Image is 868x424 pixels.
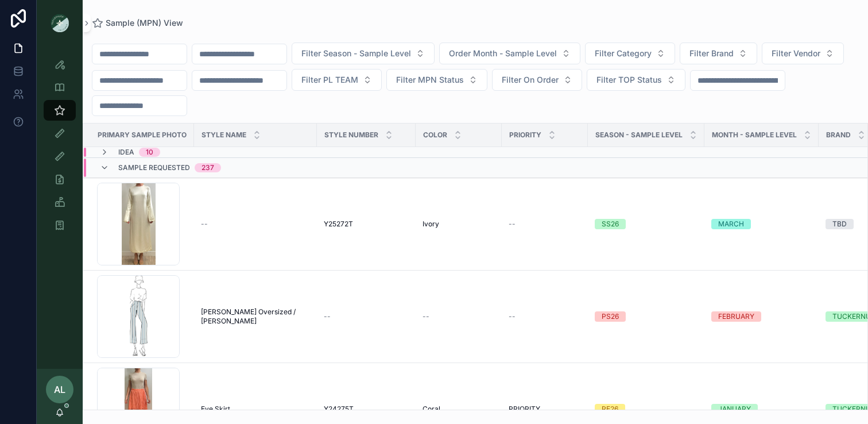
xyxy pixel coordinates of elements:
a: PRIORITY [509,404,581,414]
span: -- [509,312,516,321]
span: Brand [826,130,851,140]
span: Order Month - Sample Level [449,48,557,59]
a: -- [324,312,409,321]
button: Select Button [587,69,685,91]
span: PRIMARY SAMPLE PHOTO [98,130,187,140]
a: -- [509,312,581,321]
span: PRIORITY [509,404,540,414]
span: Filter Brand [689,48,734,59]
span: Y25272T [324,219,353,229]
a: Sample (MPN) View [92,17,183,29]
div: MARCH [718,219,744,229]
div: JANUARY [718,404,751,414]
a: Coral [423,404,495,414]
a: -- [201,219,310,229]
img: App logo [51,14,69,32]
a: Y25272T [324,219,409,229]
a: FEBRUARY [711,311,812,322]
a: Y24275T [324,404,409,414]
div: RE26 [602,404,618,414]
button: Select Button [680,43,757,64]
span: Filter TOP Status [596,74,662,86]
a: Ivory [423,219,495,229]
span: -- [423,312,429,321]
a: SS26 [595,219,697,229]
span: -- [509,219,516,229]
div: FEBRUARY [718,311,754,322]
a: Eve Skirt [201,404,310,414]
div: scrollable content [37,46,83,250]
div: 237 [201,163,214,172]
span: Filter MPN Status [396,74,464,86]
button: Select Button [386,69,487,91]
span: -- [324,312,331,321]
a: RE26 [595,404,697,414]
button: Select Button [292,69,382,91]
a: MARCH [711,219,812,229]
button: Select Button [439,43,580,64]
div: 10 [146,148,153,157]
span: Filter Category [595,48,652,59]
button: Select Button [762,43,844,64]
a: PS26 [595,311,697,322]
span: Eve Skirt [201,404,230,414]
a: JANUARY [711,404,812,414]
span: Filter Vendor [772,48,820,59]
button: Select Button [585,43,675,64]
span: Sample Requested [118,163,190,172]
span: PRIORITY [509,130,541,140]
a: -- [423,312,495,321]
span: -- [201,219,208,229]
span: Sample (MPN) View [106,17,183,29]
span: Idea [118,148,134,157]
span: Y24275T [324,404,354,414]
span: Style Number [324,130,378,140]
div: SS26 [602,219,619,229]
span: Filter PL TEAM [301,74,358,86]
span: Style Name [201,130,246,140]
span: Ivory [423,219,439,229]
span: MONTH - SAMPLE LEVEL [712,130,797,140]
span: Filter Season - Sample Level [301,48,411,59]
span: Filter On Order [502,74,559,86]
div: PS26 [602,311,619,322]
span: Color [423,130,447,140]
button: Select Button [492,69,582,91]
span: Coral [423,404,440,414]
div: TBD [832,219,847,229]
span: AL [54,383,65,396]
a: [PERSON_NAME] Oversized / [PERSON_NAME] [201,307,310,326]
span: Season - Sample Level [595,130,683,140]
a: -- [509,219,581,229]
button: Select Button [292,43,435,64]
